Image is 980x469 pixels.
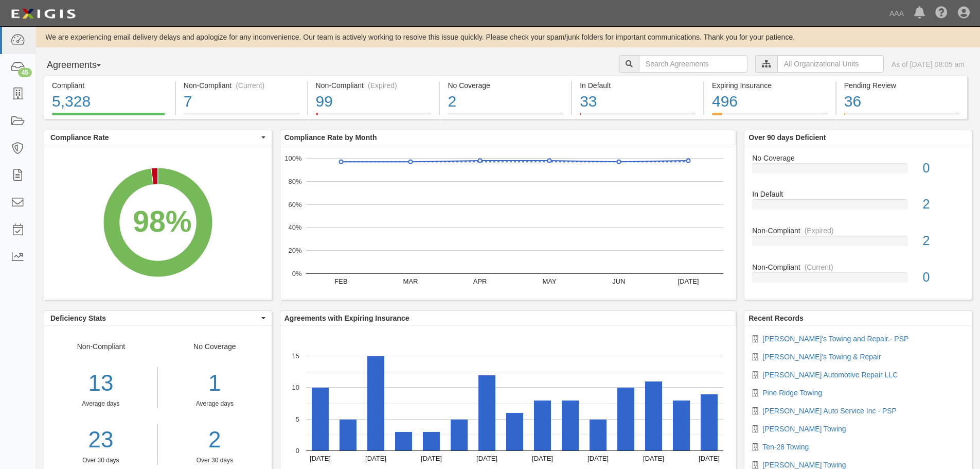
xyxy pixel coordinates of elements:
span: Deficiency Stats [50,313,259,323]
i: Help Center - Complianz [935,7,948,20]
text: JUN [612,277,625,285]
input: All Organizational Units [777,55,884,73]
text: [DATE] [699,455,720,462]
div: 2 [915,195,972,214]
div: 13 [44,367,157,399]
text: [DATE] [365,455,386,462]
a: [PERSON_NAME]'s Towing & Repair [762,353,881,361]
div: (Current) [236,80,264,91]
div: No Coverage [744,153,972,163]
div: 7 [184,91,299,113]
div: We are experiencing email delivery delays and apologize for any inconvenience. Our team is active... [36,32,980,42]
svg: A chart. [44,145,272,300]
a: [PERSON_NAME] Towing [762,461,846,469]
div: 45 [18,68,32,77]
a: Compliant5,328 [44,113,175,121]
div: 98% [133,201,191,243]
a: Expiring Insurance496 [704,113,835,121]
div: 2 [166,424,264,456]
div: 2 [448,91,563,113]
text: [DATE] [310,455,331,462]
text: 10 [292,384,299,391]
div: 2 [915,232,972,250]
button: Agreements [44,55,121,76]
text: [DATE] [532,455,553,462]
text: 15 [292,352,299,360]
div: (Current) [805,262,833,272]
a: Non-Compliant(Expired)2 [752,225,964,262]
a: Pine Ridge Towing [762,389,822,397]
div: Expiring Insurance [712,80,828,91]
div: 0 [915,268,972,287]
a: Ten-28 Towing [762,443,809,451]
div: No Coverage [158,341,272,465]
button: Compliance Rate [44,130,272,145]
a: [PERSON_NAME] Automotive Repair LLC [762,371,898,379]
text: 80% [288,178,301,185]
div: In Default [744,189,972,199]
span: Compliance Rate [50,132,259,143]
div: Non-Compliant [744,225,972,236]
text: [DATE] [587,455,609,462]
div: Average days [44,399,157,408]
a: Pending Review36 [836,113,968,121]
div: 36 [844,91,959,113]
b: Compliance Rate by Month [284,133,377,142]
img: logo-5460c22ac91f19d4615b14bd174203de0afe785f0fc80cf4dbbc73dc1793850b.png [8,5,79,23]
b: Agreements with Expiring Insurance [284,314,409,322]
text: APR [473,277,487,285]
text: 40% [288,223,301,231]
div: Non-Compliant [44,341,158,465]
a: In Default2 [752,189,964,225]
div: Pending Review [844,80,959,91]
text: MAY [542,277,557,285]
div: Non-Compliant (Current) [184,80,299,91]
text: 0 [296,447,299,455]
text: MAR [403,277,418,285]
div: No Coverage [448,80,563,91]
text: 0% [292,270,301,277]
div: Compliant [52,80,167,91]
text: 60% [288,200,301,208]
div: (Expired) [368,80,397,91]
text: 20% [288,247,301,254]
text: [DATE] [643,455,664,462]
button: Deficiency Stats [44,311,272,325]
a: Non-Compliant(Current)0 [752,262,964,291]
a: 23 [44,424,157,456]
a: No Coverage2 [440,113,571,121]
text: [DATE] [678,277,699,285]
b: Recent Records [749,314,804,322]
div: In Default [580,80,696,91]
div: 1 [166,367,264,399]
input: Search Agreements [639,55,747,73]
a: Non-Compliant(Expired)99 [308,113,439,121]
div: Average days [166,399,264,408]
div: 33 [580,91,696,113]
div: Non-Compliant [744,262,972,272]
text: [DATE] [476,455,497,462]
text: [DATE] [421,455,442,462]
div: (Expired) [805,225,834,236]
div: 0 [915,159,972,178]
div: 496 [712,91,828,113]
a: No Coverage0 [752,153,964,189]
a: [PERSON_NAME]'s Towing and Repair.- PSP [762,335,908,343]
a: [PERSON_NAME] Towing [762,425,846,433]
div: Non-Compliant (Expired) [316,80,432,91]
div: 5,328 [52,91,167,113]
text: FEB [334,277,347,285]
a: In Default33 [572,113,703,121]
text: 5 [296,415,299,423]
a: [PERSON_NAME] Auto Service Inc - PSP [762,407,897,415]
div: 99 [316,91,432,113]
svg: A chart. [280,145,736,300]
div: As of [DATE] 08:05 am [892,59,965,70]
a: Non-Compliant(Current)7 [176,113,307,121]
div: Over 30 days [166,456,264,465]
text: 100% [284,154,302,162]
b: Over 90 days Deficient [749,133,826,142]
div: Over 30 days [44,456,157,465]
